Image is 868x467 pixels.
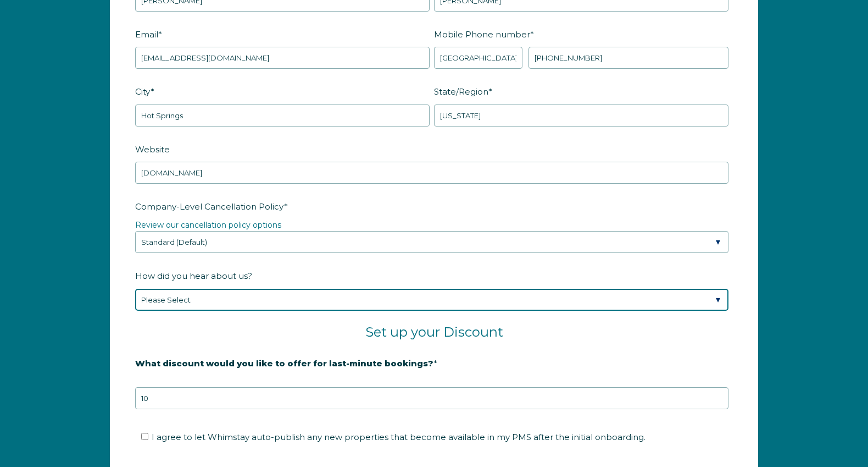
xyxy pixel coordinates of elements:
[135,220,281,230] a: Review our cancellation policy options
[135,376,307,386] strong: 20% is recommended, minimum of 10%
[141,433,148,440] input: I agree to let Whimstay auto-publish any new properties that become available in my PMS after the...
[135,83,151,100] span: City
[152,432,646,442] span: I agree to let Whimstay auto-publish any new properties that become available in my PMS after the...
[135,26,158,43] span: Email
[365,324,503,340] span: Set up your Discount
[135,358,433,369] strong: What discount would you like to offer for last-minute bookings?
[434,26,530,43] span: Mobile Phone number
[135,198,284,215] span: Company-Level Cancellation Policy
[135,141,170,158] span: Website
[135,267,252,284] span: How did you hear about us?
[434,83,488,100] span: State/Region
